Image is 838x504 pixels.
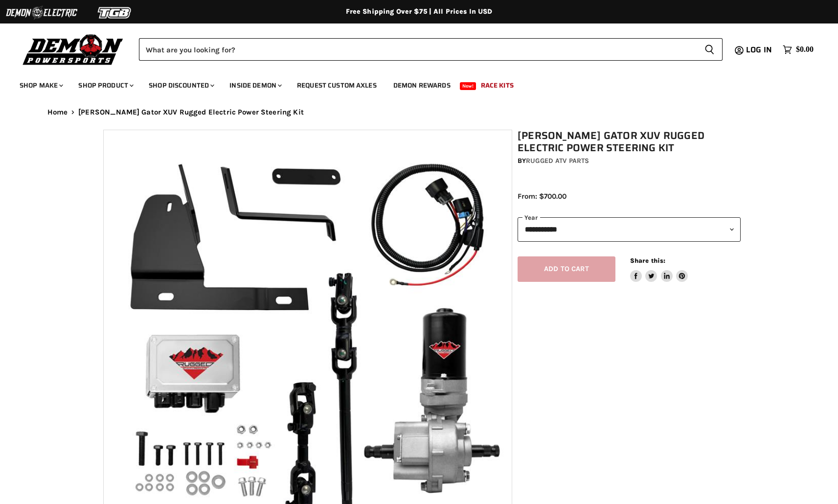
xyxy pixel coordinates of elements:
[290,75,384,95] a: Request Custom Axles
[386,75,458,95] a: Demon Rewards
[78,108,304,116] span: [PERSON_NAME] Gator XUV Rugged Electric Power Steering Kit
[78,3,152,22] img: TGB Logo 2
[28,7,811,16] div: Free Shipping Over $75 | All Prices In USD
[630,256,688,282] aside: Share this:
[742,46,778,54] a: Log in
[518,192,566,201] span: From: $700.00
[47,108,68,116] a: Home
[474,75,521,95] a: Race Kits
[12,75,69,95] a: Shop Make
[222,75,288,95] a: Inside Demon
[460,82,476,90] span: New!
[526,157,589,165] a: Rugged ATV Parts
[71,75,139,95] a: Shop Product
[518,156,741,166] div: by
[141,75,220,95] a: Shop Discounted
[5,3,78,22] img: Demon Electric Logo 2
[12,71,811,95] ul: Main menu
[28,108,811,116] nav: Breadcrumbs
[518,217,741,241] select: year
[697,38,723,61] button: Search
[20,32,127,67] img: Demon Powersports
[518,130,741,154] h1: [PERSON_NAME] Gator XUV Rugged Electric Power Steering Kit
[778,43,818,57] a: $0.00
[746,44,772,56] span: Log in
[796,45,814,54] span: $0.00
[630,257,665,264] span: Share this:
[139,38,723,61] form: Product
[139,38,697,61] input: Search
